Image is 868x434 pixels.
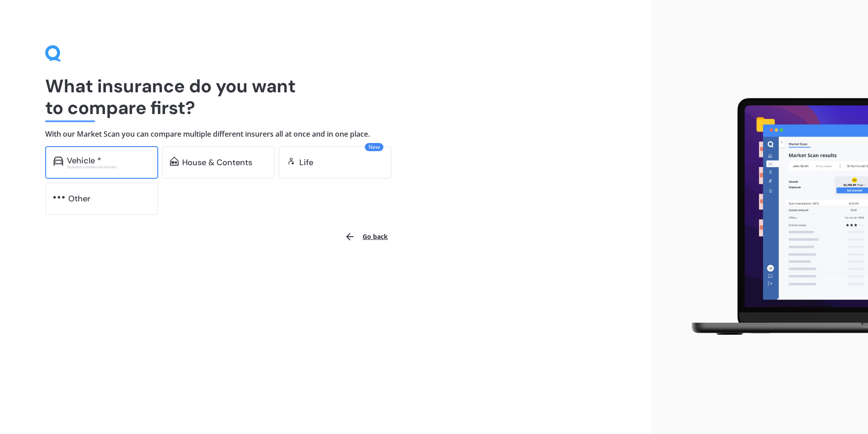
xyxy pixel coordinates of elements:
[67,165,150,169] div: Excludes commercial vehicles
[679,93,868,342] img: laptop.webp
[182,158,252,167] div: House & Contents
[53,193,65,202] img: other.81dba5aafe580aa69f38.svg
[299,158,313,167] div: Life
[45,75,606,119] h1: What insurance do you want to compare first?
[67,156,101,165] div: Vehicle *
[339,226,393,248] button: Go back
[53,157,63,166] img: car.f15378c7a67c060ca3f3.svg
[170,157,179,166] img: home-and-contents.b802091223b8502ef2dd.svg
[45,129,606,139] h4: With our Market Scan you can compare multiple different insurers all at once and in one place.
[68,194,90,203] div: Other
[365,143,383,151] span: New
[287,157,296,166] img: life.f720d6a2d7cdcd3ad642.svg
